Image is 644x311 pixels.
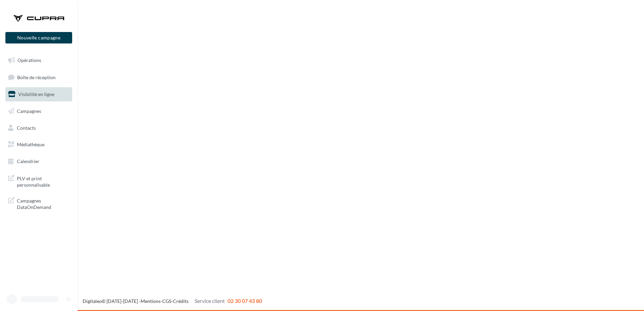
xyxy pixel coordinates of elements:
[4,53,74,67] a: Opérations
[228,298,262,304] span: 02 30 07 43 80
[18,57,41,63] span: Opérations
[18,91,54,97] span: Visibilité en ligne
[4,193,74,213] a: Campagnes DataOnDemand
[4,171,74,191] a: PLV et print personnalisable
[195,298,225,304] span: Service client
[17,125,36,130] span: Contacts
[141,298,160,304] a: Mentions
[17,196,69,211] span: Campagnes DataOnDemand
[5,32,72,43] button: Nouvelle campagne
[4,137,74,152] a: Médiathèque
[162,298,171,304] a: CGS
[4,104,74,118] a: Campagnes
[173,298,188,304] a: Crédits
[4,87,74,101] a: Visibilité en ligne
[83,298,102,304] a: Digitaleo
[17,174,69,188] span: PLV et print personnalisable
[4,154,74,168] a: Calendrier
[17,108,41,114] span: Campagnes
[4,121,74,135] a: Contacts
[17,74,56,80] span: Boîte de réception
[17,142,45,147] span: Médiathèque
[83,298,262,304] span: © [DATE]-[DATE] - - -
[4,70,74,85] a: Boîte de réception
[17,158,39,164] span: Calendrier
